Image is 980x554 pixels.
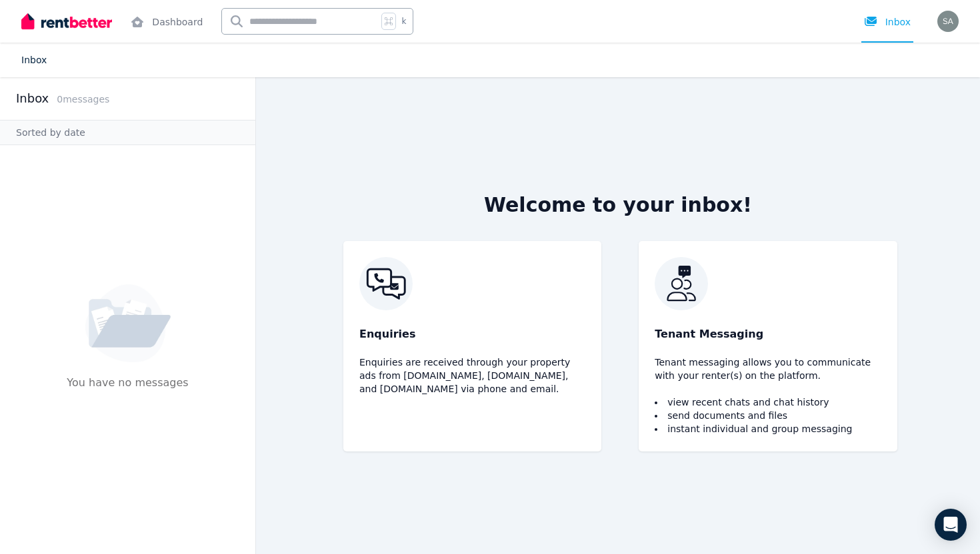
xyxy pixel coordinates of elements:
[85,284,171,363] img: No Message Available
[401,16,406,27] span: k
[359,326,585,342] p: Enquiries
[359,257,585,310] img: RentBetter Inbox
[937,11,959,32] img: Sam McNaughton
[935,509,967,541] div: Open Intercom Messenger
[655,396,881,409] li: view recent chats and chat history
[864,15,911,29] div: Inbox
[16,89,49,108] h2: Inbox
[655,422,881,435] li: instant individual and group messaging
[655,409,881,422] li: send documents and files
[21,11,112,31] img: RentBetter
[655,326,763,342] span: Tenant Messaging
[21,55,47,65] a: Inbox
[359,356,585,396] p: Enquiries are received through your property ads from [DOMAIN_NAME], [DOMAIN_NAME], and [DOMAIN_N...
[57,94,109,105] span: 0 message s
[655,257,881,310] img: RentBetter Inbox
[484,193,752,217] h2: Welcome to your inbox!
[67,375,188,415] p: You have no messages
[655,356,881,382] p: Tenant messaging allows you to communicate with your renter(s) on the platform.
